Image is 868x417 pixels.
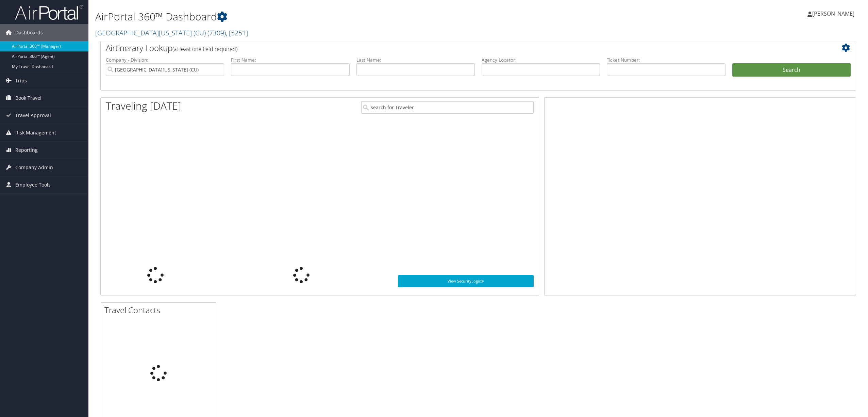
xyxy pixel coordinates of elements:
span: Risk Management [15,124,56,141]
label: Ticket Number: [607,57,725,63]
span: Book Travel [15,90,41,107]
label: Company - Division: [106,57,224,63]
span: Travel Approval [15,107,51,124]
span: Reporting [15,142,38,159]
a: View SecurityLogic® [398,275,534,287]
h1: Traveling [DATE] [106,99,181,113]
label: Agency Locator: [482,57,600,63]
span: Dashboards [15,24,43,41]
span: Employee Tools [15,176,51,193]
span: Trips [15,72,27,89]
a: [PERSON_NAME] [807,3,861,24]
h1: AirPortal 360™ Dashboard [95,10,606,24]
span: Company Admin [15,159,53,176]
span: , [ 5251 ] [226,28,248,37]
span: ( 7309 ) [207,28,226,37]
a: [GEOGRAPHIC_DATA][US_STATE] (CU) [95,28,248,37]
span: (at least one field required) [172,45,237,53]
button: Search [732,63,851,77]
img: airportal-logo.png [15,4,83,20]
h2: Travel Contacts [104,304,216,316]
h2: Airtinerary Lookup [106,42,788,54]
label: Last Name: [356,57,475,63]
label: First Name: [231,57,349,63]
input: Search for Traveler [361,101,534,114]
span: [PERSON_NAME] [812,10,854,17]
